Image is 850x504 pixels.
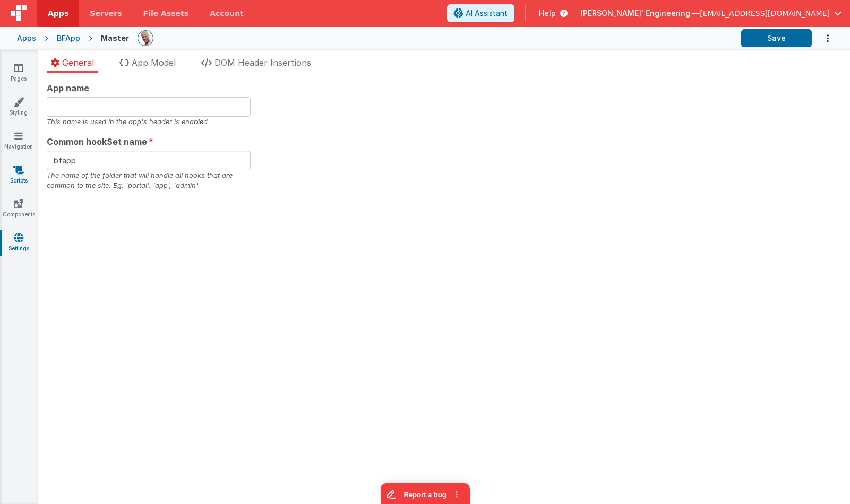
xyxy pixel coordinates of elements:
[214,57,311,68] span: DOM Header Insertions
[132,57,176,68] span: App Model
[447,4,514,22] button: AI Assistant
[62,57,94,68] span: General
[812,28,833,49] button: Options
[466,8,508,19] span: AI Assistant
[17,33,36,44] div: Apps
[47,170,251,190] div: The name of the folder that will handle all hooks that are common to the site. Eg: 'portal', 'app...
[580,8,700,19] span: [PERSON_NAME]' Engineering —
[741,29,812,47] button: Save
[47,82,89,94] span: App name
[700,8,830,19] span: [EMAIL_ADDRESS][DOMAIN_NAME]
[539,8,556,19] span: Help
[90,8,122,19] span: Servers
[138,31,153,46] img: 11ac31fe5dc3d0eff3fbbbf7b26fa6e1
[57,33,80,44] div: BFApp
[47,117,251,127] div: This name is used in the app's header is enabled
[48,8,68,19] span: Apps
[47,135,147,148] span: Common hookSet name
[143,8,189,19] span: File Assets
[580,8,842,19] button: [PERSON_NAME]' Engineering — [EMAIL_ADDRESS][DOMAIN_NAME]
[101,33,129,44] div: Master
